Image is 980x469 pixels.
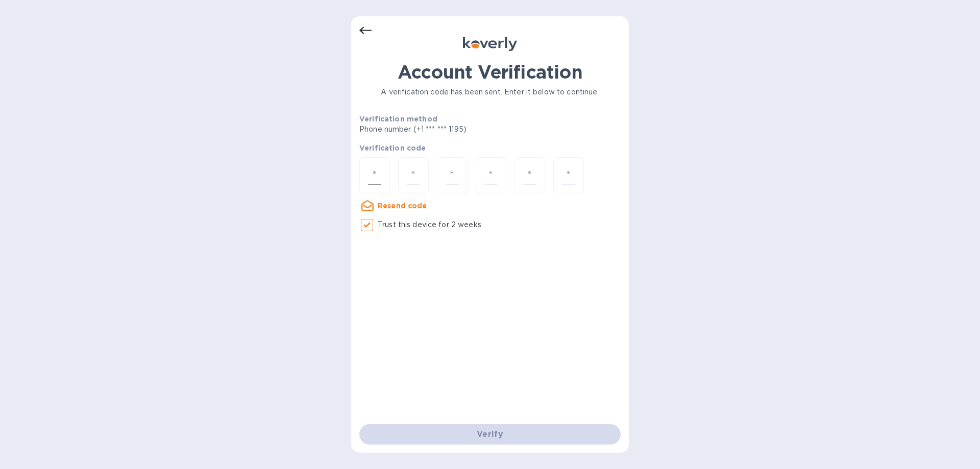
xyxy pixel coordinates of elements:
h1: Account Verification [359,61,621,83]
p: Trust this device for 2 weeks [378,219,481,230]
p: Phone number (+1 *** *** 1195) [359,124,545,135]
b: Verification method [359,115,437,123]
u: Resend code [378,202,427,210]
p: A verification code has been sent. Enter it below to continue. [359,87,621,97]
p: Verification code [359,143,621,153]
